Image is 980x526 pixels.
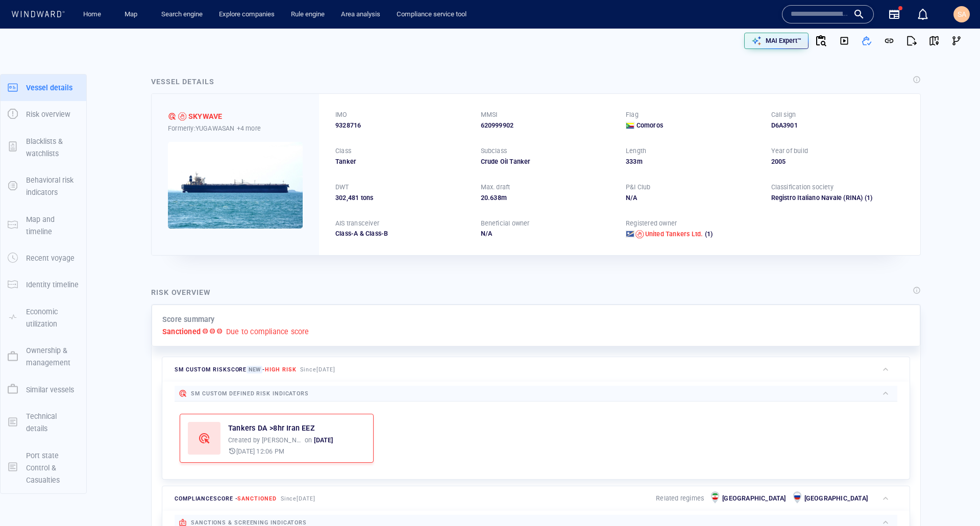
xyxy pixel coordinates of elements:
div: SM Custom defined risk: high risk [168,112,176,120]
button: SA [951,4,972,24]
span: m [501,194,507,202]
a: Explore companies [215,6,279,23]
div: 302,481 tons [335,193,469,203]
button: MAI Expert™ [744,33,808,49]
p: IMO [335,110,348,119]
button: Similar vessels [1,377,86,403]
a: Map [120,6,145,23]
span: Class-A [335,230,358,237]
button: Download video [833,30,855,52]
p: Behavioral risk indicators [26,174,79,199]
a: Tankers DA >8hr Iran EEZ [228,422,315,434]
span: SM Custom risk score - [175,366,296,373]
a: Blacklists & watchlists [1,142,86,152]
p: Related regimes [656,494,704,503]
p: Ownership & management [26,344,79,369]
p: MAI Expert™ [766,36,801,45]
p: Economic utilization [26,306,79,331]
div: sam.mankotia [262,436,303,445]
button: Get link [878,30,900,52]
img: 5905c350f211af4c5ec8b7a9_0 [168,142,303,229]
span: 638 [490,194,501,202]
p: Max. draft [481,183,510,192]
p: [GEOGRAPHIC_DATA] [804,494,868,503]
button: Vessel details [1,74,86,101]
button: Visual Link Analysis [945,30,968,52]
div: SKYWAVE [188,110,222,122]
span: (1) [703,230,713,239]
span: m [637,158,643,165]
a: Search engine [157,6,207,23]
button: Add to vessel list [855,30,878,52]
a: Economic utilization [1,312,86,322]
button: Blacklists & watchlists [1,128,86,167]
a: Vessel details [1,82,86,92]
p: MMSI [481,110,498,119]
p: [PERSON_NAME].[PERSON_NAME] [262,436,303,445]
span: 9328716 [335,121,361,130]
p: Beneficial owner [481,219,530,228]
p: Call sign [771,110,796,119]
button: Technical details [1,403,86,442]
p: Flag [626,110,639,119]
p: Port state Control & Casualties [26,449,79,487]
span: 333 [626,158,637,165]
p: Map and timeline [26,213,79,238]
span: SM Custom defined risk indicators [191,390,309,397]
a: Similar vessels [1,384,86,394]
p: AIS transceiver [335,219,379,228]
span: compliance score - [175,495,277,502]
div: N/A [626,193,759,203]
span: SA [958,10,966,18]
button: Port state Control & Casualties [1,442,86,494]
a: Rule engine [287,6,329,23]
p: Recent voyage [26,252,75,264]
button: Identity timeline [1,271,86,298]
p: [DATE] 12:06 PM [236,447,284,456]
a: Identity timeline [1,280,86,289]
p: Registered owner [626,219,677,228]
div: Registro Italiano Navale (RINA) [771,193,863,203]
button: Economic utilization [1,298,86,338]
button: Ownership & management [1,337,86,377]
p: Subclass [481,146,507,156]
p: Sanctioned [162,325,201,338]
p: Identity timeline [26,279,79,291]
p: Year of build [771,146,808,156]
a: Map and timeline [1,220,86,230]
p: Technical details [26,410,79,435]
p: Length [626,146,646,156]
span: Class-B [358,230,388,237]
p: Vessel details [26,82,72,94]
div: D6A3901 [771,121,904,130]
a: Area analysis [337,6,384,23]
span: sanctions & screening indicators [191,519,307,526]
p: [GEOGRAPHIC_DATA] [722,494,786,503]
a: Compliance service tool [393,6,471,23]
div: Vessel details [151,76,214,88]
div: 620999902 [481,121,614,130]
p: Created by on [228,436,333,445]
span: . [488,194,490,202]
a: Ownership & management [1,352,86,361]
span: & [360,230,364,237]
button: View on map [923,30,945,52]
p: [DATE] [314,436,333,445]
span: High risk [265,366,296,373]
a: Risk overview [1,109,86,119]
button: Home [76,6,108,23]
div: 2005 [771,157,904,166]
div: Sanctioned [178,112,186,120]
p: P&I Club [626,183,651,192]
a: Port state Control & Casualties [1,462,86,472]
a: Behavioral risk indicators [1,181,86,191]
p: +4 more [237,123,261,134]
div: Tanker [335,157,469,166]
p: Score summary [162,313,215,325]
span: N/A [481,230,493,237]
div: Risk overview [151,286,211,298]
